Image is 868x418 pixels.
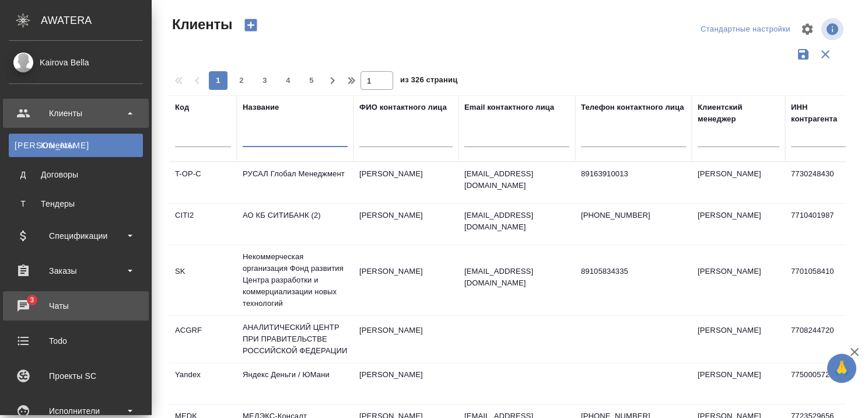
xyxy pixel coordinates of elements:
button: 4 [279,71,297,90]
div: Заказы [9,262,143,280]
td: 7730248430 [785,162,853,203]
span: 5 [302,75,321,86]
div: Kairova Bella [9,56,143,69]
div: Проекты SC [9,367,143,385]
button: 3 [256,71,274,90]
td: [PERSON_NAME] [353,162,459,203]
td: [PERSON_NAME] [692,363,785,404]
td: 7701058410 [785,260,853,301]
a: [PERSON_NAME]Клиенты [9,134,143,157]
div: Спецификации [9,227,143,245]
td: CITI2 [169,204,237,245]
td: АНАЛИТИЧЕСКИЙ ЦЕНТР ПРИ ПРАВИТЕЛЬСТВЕ РОССИЙСКОЙ ФЕДЕРАЦИИ [237,316,353,363]
a: 3Чаты [3,291,149,321]
a: ДДоговоры [9,163,143,186]
td: [PERSON_NAME] [692,204,785,245]
td: SK [169,260,237,301]
div: Телефон контактного лица [581,102,684,113]
div: AWATERA [41,9,152,32]
td: [PERSON_NAME] [353,363,459,404]
button: 🙏 [827,354,856,383]
td: 7710401987 [785,204,853,245]
span: 2 [232,75,251,86]
div: Todo [9,332,143,350]
p: 89163910013 [581,168,686,180]
div: Код [175,102,189,113]
div: Название [243,102,279,113]
div: split button [698,20,793,39]
span: Посмотреть информацию [821,18,846,40]
td: 7708244720 [785,319,853,360]
td: T-OP-C [169,162,237,203]
td: Яндекс Деньги / ЮМани [237,363,353,404]
a: Todo [3,326,149,356]
td: [PERSON_NAME] [353,319,459,360]
td: Некоммерческая организация Фонд развития Центра разработки и коммерциализации новых технологий [237,245,353,315]
div: ИНН контрагента [791,102,847,125]
td: Yandex [169,363,237,404]
div: Клиенты [9,104,143,122]
span: 3 [23,294,41,306]
p: [EMAIL_ADDRESS][DOMAIN_NAME] [464,210,569,233]
td: 7750005725 [785,363,853,404]
span: 3 [256,75,274,86]
div: Тендеры [15,198,137,210]
span: из 326 страниц [400,73,457,90]
span: Клиенты [169,15,232,34]
button: Сбросить фильтры [814,43,836,65]
td: [PERSON_NAME] [353,260,459,301]
div: ФИО контактного лица [359,102,447,113]
span: 🙏 [832,356,852,381]
p: [EMAIL_ADDRESS][DOMAIN_NAME] [464,266,569,289]
td: РУСАЛ Глобал Менеджмент [237,162,353,203]
button: 5 [302,71,321,90]
td: [PERSON_NAME] [692,319,785,360]
div: Договоры [15,169,137,180]
p: [EMAIL_ADDRESS][DOMAIN_NAME] [464,168,569,191]
div: Чаты [9,297,143,315]
button: Создать [237,15,265,35]
button: 2 [232,71,251,90]
button: Сохранить фильтры [792,43,814,65]
td: [PERSON_NAME] [353,204,459,245]
a: ТТендеры [9,192,143,215]
td: [PERSON_NAME] [692,162,785,203]
a: Проекты SC [3,361,149,391]
span: 4 [279,75,297,86]
td: АО КБ СИТИБАНК (2) [237,204,353,245]
div: Клиентский менеджер [698,102,779,125]
td: [PERSON_NAME] [692,260,785,301]
div: Email контактного лица [464,102,554,113]
span: Настроить таблицу [793,15,821,43]
div: Клиенты [15,140,137,151]
p: 89105834335 [581,266,686,277]
td: ACGRF [169,319,237,360]
p: [PHONE_NUMBER] [581,210,686,221]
